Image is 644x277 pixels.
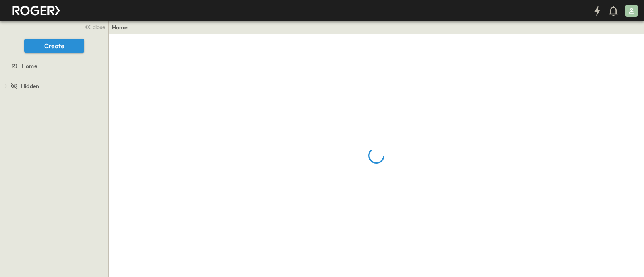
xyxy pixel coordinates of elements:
nav: breadcrumbs [112,23,132,31]
span: Hidden [21,82,39,90]
span: Home [22,62,37,70]
a: Home [112,23,128,31]
button: Create [24,39,84,53]
span: close [93,23,105,31]
button: close [81,21,107,32]
a: Home [2,60,105,72]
